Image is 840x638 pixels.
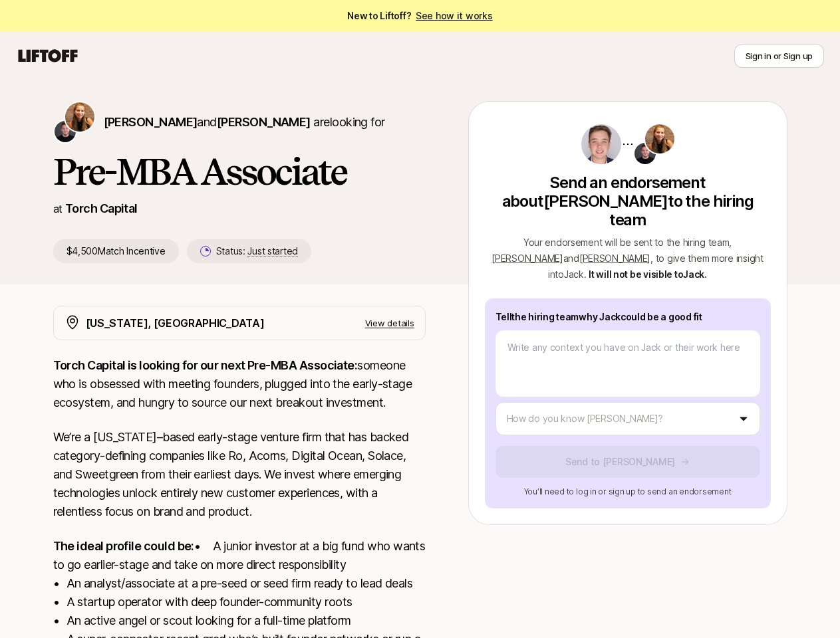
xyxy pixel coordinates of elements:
img: Katie Reiner [645,124,674,154]
p: Send an endorsement about [PERSON_NAME] to the hiring team [485,173,771,229]
p: at [53,200,63,217]
span: and [563,253,651,264]
p: are looking for [104,113,385,132]
img: 277abccc_182f_4d88_81db_07d0189a5e96.jpg [581,124,621,164]
p: You’ll need to log in or sign up to send an endorsement [495,486,760,498]
button: Sign in or Sign up [734,44,824,68]
span: Just started [247,245,298,257]
p: someone who is obsessed with meeting founders, plugged into the early-stage ecosystem, and hungry... [53,356,426,412]
span: New to Liftoff? [347,8,492,24]
p: Tell the hiring team why Jack could be a good fit [495,309,760,325]
strong: The ideal profile could be: [53,539,194,553]
a: See how it works [416,10,493,21]
p: $4,500 Match Incentive [53,239,179,263]
span: Your endorsement will be sent to the hiring team , , to give them more insight into Jack . [491,237,763,280]
p: [US_STATE], [GEOGRAPHIC_DATA] [86,314,265,332]
span: [PERSON_NAME] [579,253,650,264]
strong: Torch Capital is looking for our next Pre-MBA Associate: [53,358,358,372]
img: Katie Reiner [65,102,94,132]
img: Christopher Harper [634,143,656,164]
p: Status: [216,243,298,259]
span: [PERSON_NAME] [217,115,311,129]
span: It will not be visible to Jack . [589,268,707,280]
a: Torch Capital [65,201,138,215]
img: Christopher Harper [55,121,76,142]
span: [PERSON_NAME] [491,253,563,264]
span: [PERSON_NAME] [104,115,198,129]
span: and [197,115,310,129]
p: View details [365,316,414,330]
p: We’re a [US_STATE]–based early-stage venture firm that has backed category-defining companies lik... [53,428,426,521]
h1: Pre-MBA Associate [53,152,426,191]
